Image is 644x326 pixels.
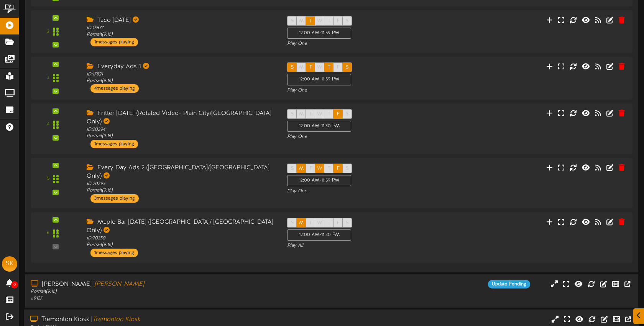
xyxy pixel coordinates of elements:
[337,65,340,70] span: F
[488,280,530,288] div: Update Pending
[328,166,330,171] span: T
[87,71,276,84] div: ID: 17821 Portrait ( 9:16 )
[309,111,312,117] span: T
[287,229,351,241] div: 12:00 AM - 11:30 PM
[309,65,312,70] span: T
[346,18,348,24] span: S
[346,166,348,171] span: S
[287,134,426,140] div: Play One
[87,25,276,38] div: ID: 15637 Portrait ( 9:16 )
[337,166,340,171] span: F
[287,188,426,195] div: Play One
[317,18,322,24] span: W
[87,16,276,25] div: Taco [DATE]
[299,111,304,117] span: M
[291,220,294,226] span: S
[291,166,294,171] span: S
[87,181,276,194] div: ID: 20295 Portrait ( 9:16 )
[291,65,294,70] span: S
[291,18,294,24] span: S
[337,18,340,24] span: F
[317,111,322,117] span: W
[299,220,304,226] span: M
[287,87,426,94] div: Play One
[87,109,276,127] div: Fritter [DATE] (Rotated Video- Plain City/[GEOGRAPHIC_DATA] Only)
[346,65,348,70] span: S
[317,166,322,171] span: W
[287,74,351,85] div: 12:00 AM - 11:59 PM
[299,166,304,171] span: M
[287,175,351,186] div: 12:00 AM - 11:59 PM
[309,18,312,24] span: T
[328,220,330,226] span: T
[87,62,276,71] div: Everyday Ads 1
[90,249,138,257] div: 1 messages playing
[87,218,276,236] div: Maple Bar [DATE] ([GEOGRAPHIC_DATA]/ [GEOGRAPHIC_DATA] Only)
[31,295,275,302] div: # 9127
[299,18,304,24] span: M
[95,281,144,288] i: [PERSON_NAME]
[328,111,330,117] span: T
[328,18,330,24] span: T
[287,28,351,39] div: 12:00 AM - 11:59 PM
[47,230,49,236] div: 6
[90,140,138,148] div: 1 messages playing
[346,111,348,117] span: S
[92,316,140,323] i: Tremonton Kiosk
[317,65,322,70] span: W
[87,126,276,139] div: ID: 20294 Portrait ( 9:16 )
[90,84,139,93] div: 4 messages playing
[291,111,294,117] span: S
[87,235,276,248] div: ID: 20350 Portrait ( 9:16 )
[287,242,426,249] div: Play All
[287,41,426,47] div: Play One
[11,281,18,288] span: 0
[337,220,340,226] span: F
[30,315,275,324] div: Tremonton Kiosk |
[90,194,139,203] div: 3 messages playing
[309,166,312,171] span: T
[31,280,275,289] div: [PERSON_NAME] |
[317,220,322,226] span: W
[31,288,275,295] div: Portrait ( 9:16 )
[2,256,17,272] div: SK
[90,38,138,46] div: 1 messages playing
[87,164,276,181] div: Every Day Ads 2 ([GEOGRAPHIC_DATA]/[GEOGRAPHIC_DATA] Only)
[299,65,304,70] span: M
[287,121,351,132] div: 12:00 AM - 11:30 PM
[346,220,348,226] span: S
[309,220,312,226] span: T
[337,111,340,117] span: F
[328,65,330,70] span: T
